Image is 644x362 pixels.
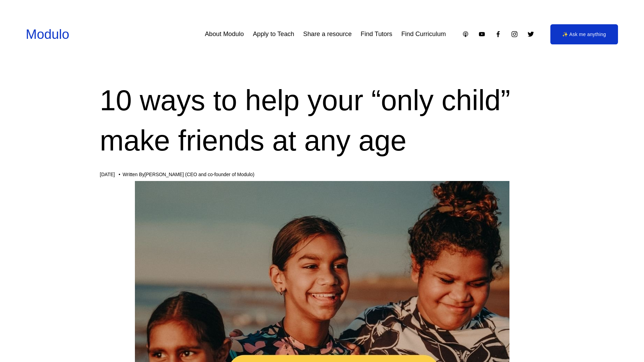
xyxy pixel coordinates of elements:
a: ✨ Ask me anything [550,24,618,44]
a: Apple Podcasts [462,31,469,38]
span: [DATE] [100,172,115,177]
a: Share a resource [303,28,352,40]
a: Modulo [26,27,69,42]
a: Find Tutors [361,28,392,40]
a: Find Curriculum [401,28,446,40]
a: Instagram [511,31,518,38]
div: Written By [123,172,255,178]
a: YouTube [478,31,486,38]
h1: 10 ways to help your “only child” make friends at any age [100,80,544,161]
a: About Modulo [205,28,244,40]
a: [PERSON_NAME] (CEO and co-founder of Modulo) [145,172,255,177]
a: Facebook [495,31,502,38]
a: Twitter [527,31,534,38]
a: Apply to Teach [253,28,294,40]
